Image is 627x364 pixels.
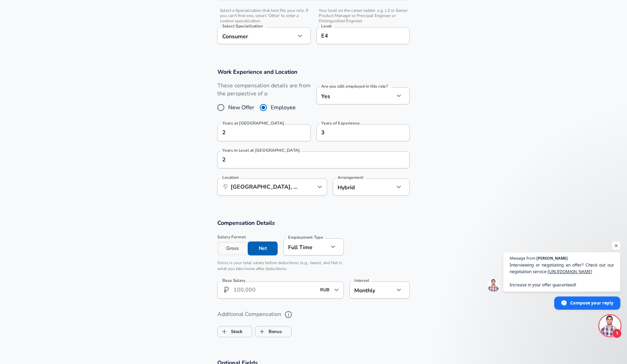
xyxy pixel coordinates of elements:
span: New Offer [228,103,254,112]
span: Stock [218,325,231,338]
label: Base Salary [222,278,245,283]
button: Open [332,285,341,295]
h3: Work Experience and Location [217,68,410,76]
label: Location [222,175,239,180]
label: Bonus [255,325,282,338]
label: Additional Compensation [217,309,410,321]
span: Your level on the career ladder. e.g. L3 or Senior Product Manager or Principal Engineer or Disti... [316,8,410,24]
label: Select Specialization [222,24,263,28]
span: Compose your reply [570,297,613,309]
p: Gross is your total salary before deductions (e.g., taxes), and Net is what you take home after d... [217,260,344,272]
input: L3 [319,30,407,41]
label: Years of Experience [321,121,359,125]
label: Stock [218,325,242,338]
span: Interviewing or negotiating an offer? Check out our negotiation service: Increase in your offer g... [510,262,614,288]
span: Select a Specialization that best fits your role. If you can't find one, select 'Other' to enter ... [217,8,311,24]
button: StockStock [217,326,252,337]
h3: Compensation Details [217,219,410,227]
label: Level [321,24,332,28]
label: Arrangement [338,175,363,180]
span: [PERSON_NAME] [536,256,568,260]
span: Salary Format [217,234,278,240]
label: These compensation details are from the perspective of a: [217,82,311,98]
span: Message from [510,256,535,260]
div: Full Time [283,238,328,255]
button: BonusBonus [255,326,292,337]
div: Monthly [349,282,394,299]
span: 1 [612,329,622,338]
span: Employee [271,103,296,112]
input: 1 [217,151,394,168]
label: Employment Type [288,235,323,239]
input: 7 [316,124,394,141]
label: Years in Level at [GEOGRAPHIC_DATA] [222,148,300,152]
div: Yes [316,87,394,104]
div: Hybrid [333,179,384,196]
span: Bonus [255,325,269,338]
button: Net [248,242,278,255]
label: Years at [GEOGRAPHIC_DATA] [222,121,284,125]
input: 0 [217,124,295,141]
button: Open [315,182,325,192]
label: Are you still employed in this role? [321,84,388,88]
input: 100,000 [233,282,316,299]
div: Consumer [217,27,295,44]
button: Gross [217,242,248,255]
label: Interval [354,278,369,283]
div: Open chat [599,315,620,336]
input: USD [318,285,332,295]
button: help [282,309,294,321]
